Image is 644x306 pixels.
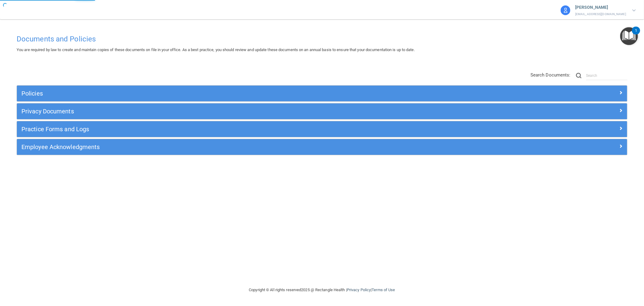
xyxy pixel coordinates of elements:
[372,288,395,292] a: Terms of Use
[21,142,623,152] a: Employee Acknowledgments
[17,47,415,52] span: You are required by law to create and maintain copies of these documents on file in your office. ...
[540,264,637,287] iframe: Drift Widget Chat Controller
[635,31,637,38] div: 1
[17,35,627,43] h4: Documents and Policies
[21,90,470,97] h5: Policies
[575,4,626,11] p: [PERSON_NAME]
[21,106,623,116] a: Privacy Documents
[21,89,623,98] a: Policies
[21,126,470,132] h5: Practice Forms and Logs
[576,73,582,78] img: ic-search.3b580494.png
[530,72,571,78] span: Search Documents:
[632,9,636,11] img: arrow-down.227dba2b.svg
[21,108,470,115] h5: Privacy Documents
[21,124,623,134] a: Practice Forms and Logs
[561,5,570,15] img: avatar.17b06cb7.svg
[212,280,432,300] div: Copyright © All rights reserved 2025 @ Rectangle Health | |
[620,27,638,45] button: Open Resource Center, 1 new notification
[21,144,470,150] h5: Employee Acknowledgments
[586,71,627,80] input: Search
[347,288,371,292] a: Privacy Policy
[575,11,626,17] p: [EMAIL_ADDRESS][DOMAIN_NAME]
